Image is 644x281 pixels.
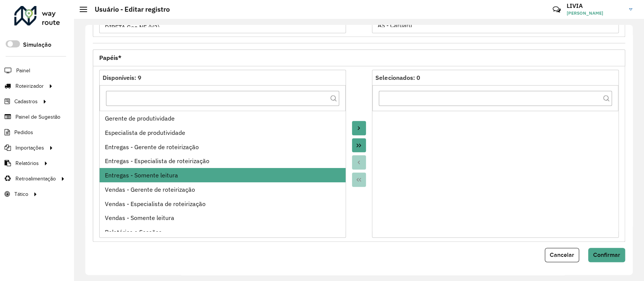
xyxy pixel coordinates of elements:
span: Pedidos [14,128,33,136]
span: Confirmar [593,252,620,258]
span: Tático [14,190,28,198]
div: Gerente de produtividade [105,114,340,123]
span: [PERSON_NAME] [567,10,623,17]
div: Especialista de produtividade [105,128,340,137]
div: Selecionados: 0 [375,73,615,82]
span: Painel de Sugestão [15,113,60,121]
span: Papéis* [99,55,121,61]
button: Move to Target [352,121,366,135]
span: Cancelar [550,252,574,258]
h2: Usuário - Editar registro [87,5,170,14]
a: Contato Rápido [549,2,565,18]
span: Retroalimentação [15,175,56,183]
h3: LIVIA [567,2,623,9]
div: Vendas - Somente leitura [105,213,340,222]
div: Entregas - Gerente de roteirização [105,142,340,151]
button: Cancelar [545,248,579,262]
div: Vendas - Especialista de roteirização [105,199,340,208]
div: Relatórios e Sessões [105,228,340,237]
label: Simulação [23,40,51,49]
span: Relatórios [15,159,39,167]
span: Importações [15,144,44,152]
div: Entregas - Somente leitura [105,171,340,180]
div: Disponíveis: 9 [103,73,343,82]
span: Roteirizador [15,82,44,90]
div: Entregas - Especialista de roteirização [105,156,340,165]
div: Vendas - Gerente de roteirização [105,185,340,194]
span: Cadastros [14,98,38,105]
button: Move All to Target [352,138,366,153]
button: Confirmar [588,248,625,262]
div: AS - Caruaru [378,21,613,30]
span: Painel [16,67,30,75]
